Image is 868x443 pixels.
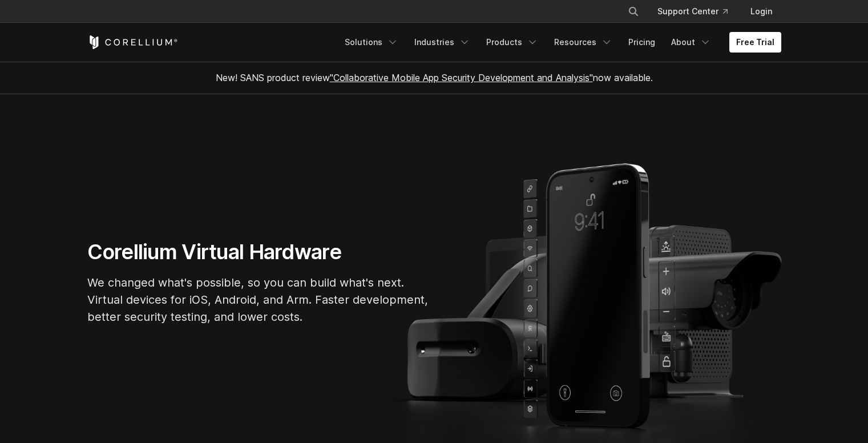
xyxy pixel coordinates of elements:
span: New! SANS product review now available. [216,72,653,83]
a: Login [741,1,781,22]
a: Pricing [621,32,662,53]
h1: Corellium Virtual Hardware [87,239,430,265]
a: Support Center [648,1,737,22]
a: Resources [547,32,619,53]
div: Navigation Menu [338,32,781,53]
p: We changed what's possible, so you can build what's next. Virtual devices for iOS, Android, and A... [87,274,430,325]
a: "Collaborative Mobile App Security Development and Analysis" [330,72,593,83]
button: Search [623,1,644,22]
a: Solutions [338,32,405,53]
a: Corellium Home [87,35,178,49]
div: Navigation Menu [614,1,781,22]
a: Free Trial [729,32,781,53]
a: Industries [407,32,477,53]
a: About [664,32,718,53]
a: Products [479,32,545,53]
